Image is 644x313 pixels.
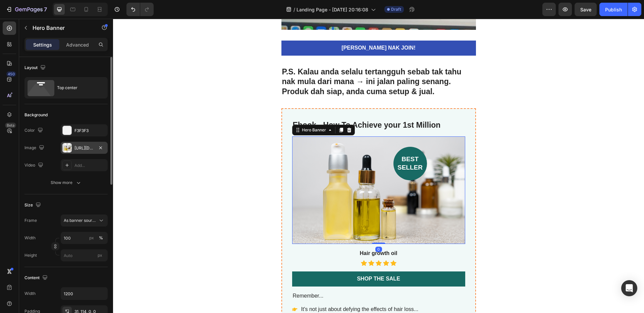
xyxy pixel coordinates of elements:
[61,232,108,244] input: px%
[24,177,108,189] button: Show more
[33,24,90,32] p: Hero Banner
[89,235,94,241] div: px
[64,217,97,224] span: As banner source
[168,22,363,37] a: [PERSON_NAME] NAK JOIN!
[24,161,45,170] div: Video
[580,7,591,12] span: Save
[621,280,637,296] div: Open Intercom Messenger
[24,112,48,118] div: Background
[24,126,44,135] div: Color
[126,3,154,16] div: Undo/Redo
[391,6,401,12] span: Draft
[88,234,96,242] button: %
[51,179,82,186] div: Show more
[33,41,52,48] p: Settings
[24,63,47,72] div: Layout
[24,291,36,297] div: Width
[228,26,302,33] p: [PERSON_NAME] NAK JOIN!
[24,143,46,152] div: Image
[61,288,107,300] input: Auto
[66,41,89,48] p: Advanced
[3,3,50,16] button: 7
[262,228,269,233] div: 0
[57,80,98,96] div: Top center
[74,145,94,151] div: [URL][DOMAIN_NAME]
[61,249,108,261] input: px
[605,6,622,13] div: Publish
[6,71,16,77] div: 450
[169,49,348,77] strong: P.S. Kalau anda selalu tertangguh sebab tak tahu nak mula dari mana → ini jalan paling senang. Pr...
[99,235,103,241] div: %
[280,128,314,161] h2: best seller
[61,214,108,227] button: As banner source
[5,123,16,128] div: Beta
[188,287,314,295] p: It's not just about defying the effects of hair loss...
[24,217,37,224] label: Frame
[293,6,295,13] span: /
[599,3,628,16] button: Publish
[24,201,42,210] div: Size
[180,274,352,281] p: Remember...
[24,235,36,241] label: Width
[297,6,368,13] span: Landing Page - [DATE] 20:16:08
[97,234,105,242] button: px
[74,163,106,169] div: Add...
[74,128,106,134] div: F3F3F3
[113,19,644,313] iframe: Design area
[44,5,47,13] p: 7
[24,252,37,258] label: Height
[24,273,49,283] div: Content
[179,118,352,225] div: Background Image
[575,3,597,16] button: Save
[98,253,102,258] span: px
[187,108,214,114] div: Hero Banner
[179,231,352,239] h3: Hair growth oil
[179,101,352,112] h2: Ebook - How To Achieve your 1st Million
[179,253,352,268] a: Shop the Sale
[244,257,287,264] div: Shop the Sale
